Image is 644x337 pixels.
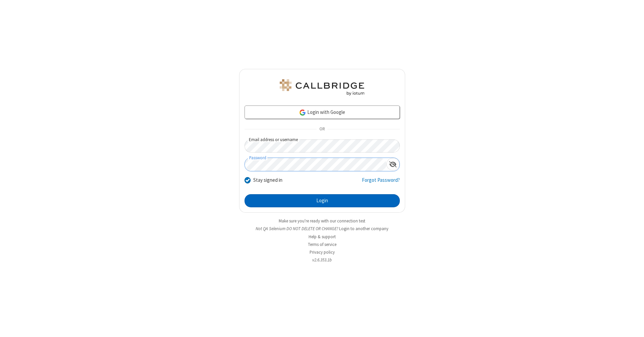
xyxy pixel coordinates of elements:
[310,249,335,255] a: Privacy policy
[309,234,336,240] a: Help & support
[279,218,365,224] a: Make sure you're ready with our connection test
[386,158,399,170] div: Show password
[362,176,400,189] a: Forgot Password?
[278,79,366,95] img: QA Selenium DO NOT DELETE OR CHANGE
[239,225,405,232] li: Not QA Selenium DO NOT DELETE OR CHANGE?
[245,139,400,153] input: Email address or username
[239,257,405,263] li: v2.6.353.1b
[245,106,400,119] a: Login with Google
[339,225,388,232] button: Login to another company
[245,194,400,208] button: Login
[253,176,282,184] label: Stay signed in
[308,242,336,247] a: Terms of service
[299,109,306,116] img: google-icon.png
[317,125,327,134] span: OR
[245,158,386,171] input: Password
